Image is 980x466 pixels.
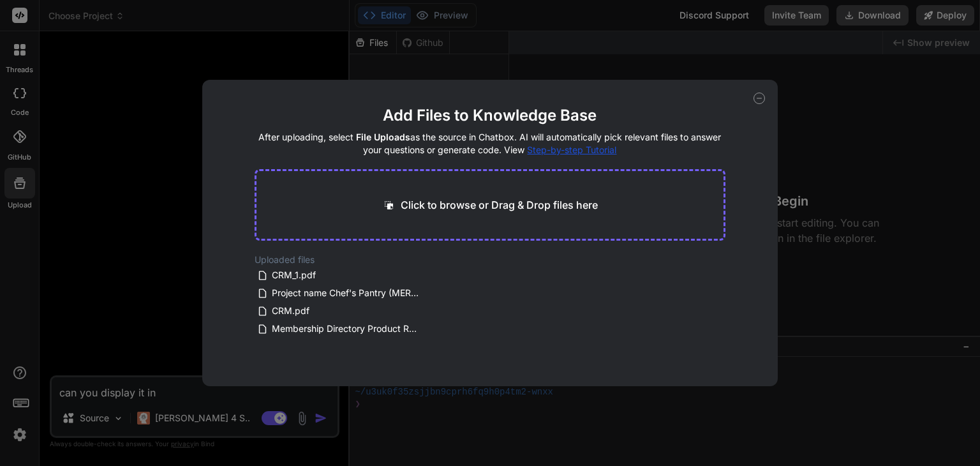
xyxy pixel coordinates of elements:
[271,267,317,283] span: CRM_1.pdf
[271,285,421,301] span: Project name Chef's Pantry (MERN Re.txt
[356,132,410,142] span: File Uploads
[401,197,598,213] p: Click to browse or Drag & Drop files here
[271,303,311,319] span: CRM.pdf
[255,105,726,126] h2: Add Files to Knowledge Base
[255,253,726,266] h2: Uploaded files
[271,321,421,336] span: Membership Directory Product Requirements Document and Implementation Plan.txt
[527,144,616,155] span: Step-by-step Tutorial
[255,131,726,156] h4: After uploading, select as the source in Chatbox. AI will automatically pick relevant files to an...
